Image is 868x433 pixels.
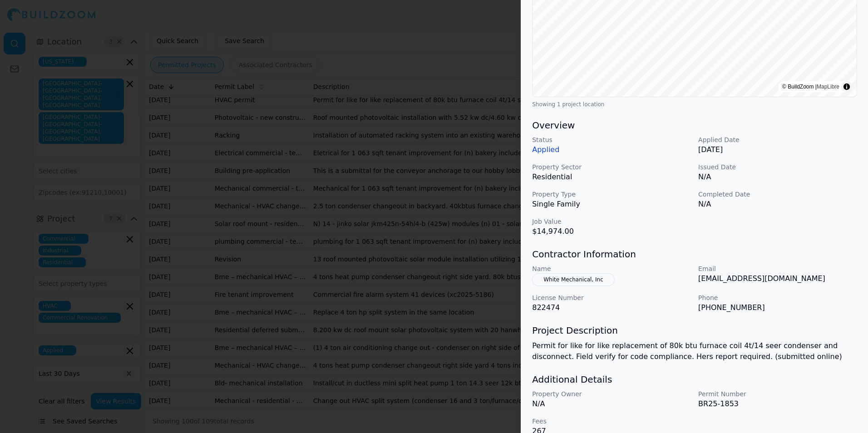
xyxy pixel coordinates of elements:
[698,399,857,409] p: BR25-1853
[782,82,839,91] div: © BuildZoom |
[698,199,857,210] p: N/A
[532,324,857,337] h3: Project Description
[532,248,857,261] h3: Contractor Information
[698,172,857,182] p: N/A
[532,172,691,182] p: Residential
[698,264,857,273] p: Email
[532,135,691,144] p: Status
[532,226,691,237] p: $14,974.00
[532,264,691,273] p: Name
[532,162,691,172] p: Property Sector
[532,101,857,108] div: Showing 1 project location
[698,389,857,399] p: Permit Number
[532,217,691,226] p: Job Value
[698,190,857,199] p: Completed Date
[532,340,857,362] p: Permit for like for like replacement of 80k btu furnace coil 4t/14 seer condenser and disconnect....
[698,302,857,313] p: [PHONE_NUMBER]
[532,273,615,286] button: White Mechanical, Inc
[698,135,857,144] p: Applied Date
[532,199,691,210] p: Single Family
[698,293,857,302] p: Phone
[698,144,857,155] p: [DATE]
[817,84,839,90] a: MapLibre
[532,417,691,426] p: Fees
[698,273,857,284] p: [EMAIL_ADDRESS][DOMAIN_NAME]
[532,373,857,386] h3: Additional Details
[532,399,691,409] p: N/A
[532,190,691,199] p: Property Type
[532,293,691,302] p: License Number
[532,302,691,313] p: 822474
[698,162,857,172] p: Issued Date
[532,389,691,399] p: Property Owner
[532,144,691,155] p: Applied
[532,119,857,132] h3: Overview
[841,81,852,92] summary: Toggle attribution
